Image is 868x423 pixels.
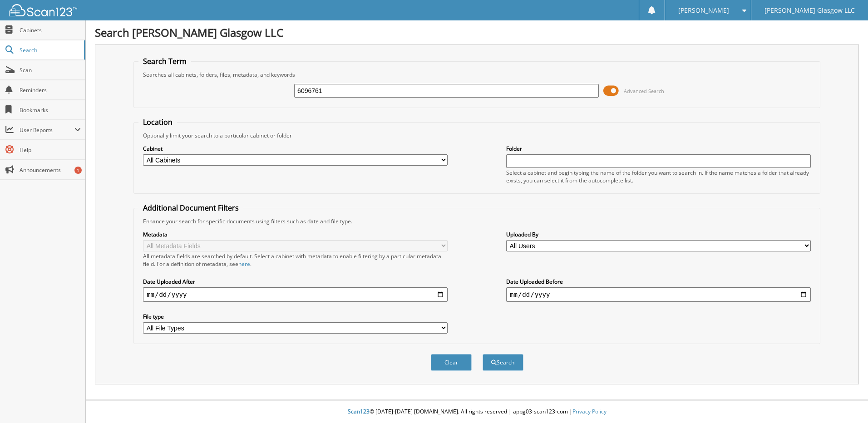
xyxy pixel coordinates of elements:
[20,126,74,134] span: User Reports
[20,146,81,154] span: Help
[20,66,81,74] span: Scan
[20,106,81,114] span: Bookmarks
[138,56,191,66] legend: Search Term
[143,231,448,238] label: Metadata
[506,287,811,302] input: end
[20,46,79,54] span: Search
[20,166,81,174] span: Announcements
[20,26,81,34] span: Cabinets
[678,8,729,13] span: [PERSON_NAME]
[483,354,523,371] button: Search
[143,313,448,320] label: File type
[86,401,868,423] div: © [DATE]-[DATE] [DOMAIN_NAME]. All rights reserved | appg03-scan123-com |
[20,86,81,94] span: Reminders
[506,278,811,285] label: Date Uploaded Before
[138,117,177,127] legend: Location
[143,252,448,268] div: All metadata fields are searched by default. Select a cabinet with metadata to enable filtering b...
[143,278,448,285] label: Date Uploaded After
[95,25,859,40] h1: Search [PERSON_NAME] Glasgow LLC
[74,167,82,174] div: 1
[143,145,448,152] label: Cabinet
[506,145,811,152] label: Folder
[9,4,77,16] img: scan123-logo-white.svg
[431,354,472,371] button: Clear
[764,8,855,13] span: [PERSON_NAME] Glasgow LLC
[138,217,815,225] div: Enhance your search for specific documents using filters such as date and file type.
[143,287,448,302] input: start
[348,408,370,415] span: Scan123
[506,231,811,238] label: Uploaded By
[823,379,868,423] iframe: Chat Widget
[138,71,815,79] div: Searches all cabinets, folders, files, metadata, and keywords
[138,132,815,139] div: Optionally limit your search to a particular cabinet or folder
[506,169,811,184] div: Select a cabinet and begin typing the name of the folder you want to search in. If the name match...
[238,260,250,268] a: here
[624,88,664,94] span: Advanced Search
[572,408,607,415] a: Privacy Policy
[138,203,243,213] legend: Additional Document Filters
